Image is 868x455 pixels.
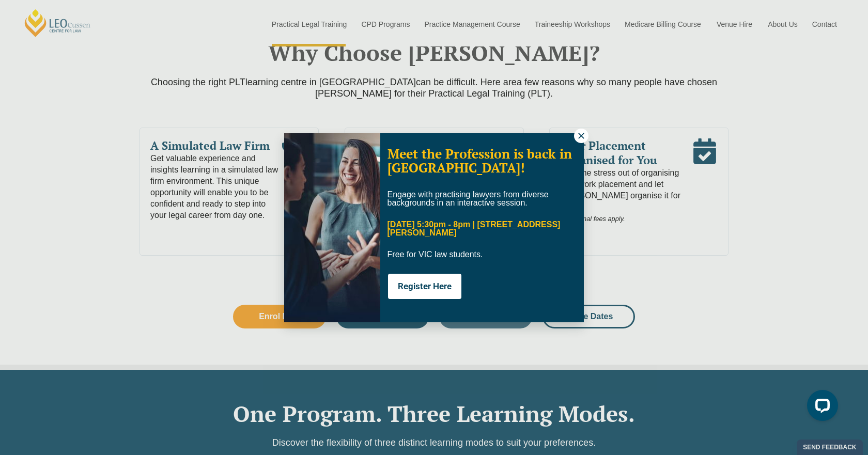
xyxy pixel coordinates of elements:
span: Engage with practising lawyers from diverse backgrounds in an interactive session. [388,190,549,207]
span: Meet the Profession is back in [GEOGRAPHIC_DATA]! [388,145,572,177]
button: Close [574,129,588,143]
img: Soph-popup.JPG [284,133,380,322]
span: Free for VIC law students. [388,250,483,259]
span: [DATE] 5:30pm - 8pm | [STREET_ADDRESS][PERSON_NAME] [388,220,561,237]
iframe: LiveChat chat widget [799,386,842,429]
button: Register Here [388,274,461,299]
